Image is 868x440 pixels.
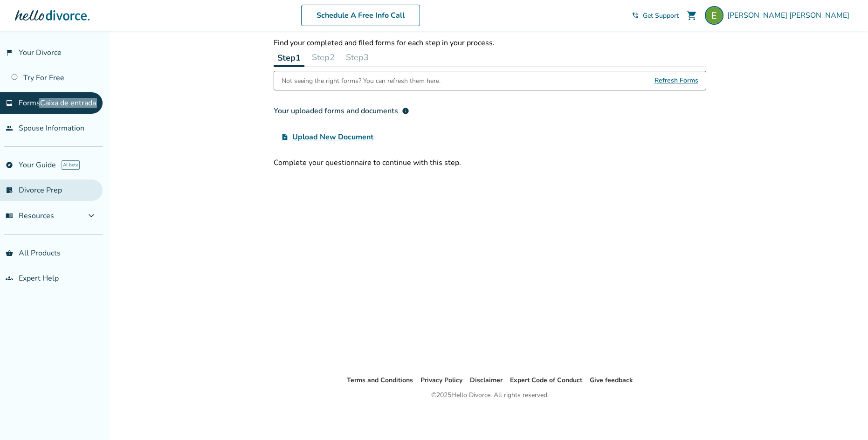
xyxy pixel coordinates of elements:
span: explore [6,161,13,169]
span: Get Support [643,11,679,20]
span: Refresh Forms [654,71,698,90]
span: menu_book [6,212,13,220]
div: © 2025 Hello Divorce. All rights reserved. [431,390,549,401]
button: Step2 [308,48,338,67]
span: shopping_basket [6,249,13,257]
span: shopping_cart [686,10,697,21]
span: list_alt_check [6,186,13,194]
a: Expert Code of Conduct [510,376,582,385]
button: Step3 [342,48,372,67]
button: Step1 [274,48,304,67]
span: upload_file [281,133,289,141]
span: phone_in_talk [632,12,639,19]
span: Resources [6,211,54,221]
span: expand_more [86,210,97,221]
div: Complete your questionnaire to continue with this step. [274,158,706,168]
p: Find your completed and filed forms for each step in your process. [274,38,706,48]
a: Schedule A Free Info Call [301,5,420,26]
a: phone_in_talkGet Support [632,11,679,20]
div: Not seeing the right forms? You can refresh them here. [282,71,441,90]
span: info [402,107,409,115]
span: [PERSON_NAME] [PERSON_NAME] [727,10,853,21]
a: Privacy Policy [420,376,462,385]
div: Your uploaded forms and documents [274,105,409,117]
img: Eli Keller [705,6,723,25]
li: Give feedback [590,375,633,386]
span: Forms [19,98,96,108]
span: flag_2 [6,49,13,56]
span: Upload New Document [292,131,373,143]
a: Terms and Conditions [347,376,413,385]
span: people [6,124,13,132]
span: AI beta [62,160,80,170]
li: Disclaimer [470,375,503,386]
iframe: Chat Widget [821,395,868,440]
span: groups [6,275,13,282]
